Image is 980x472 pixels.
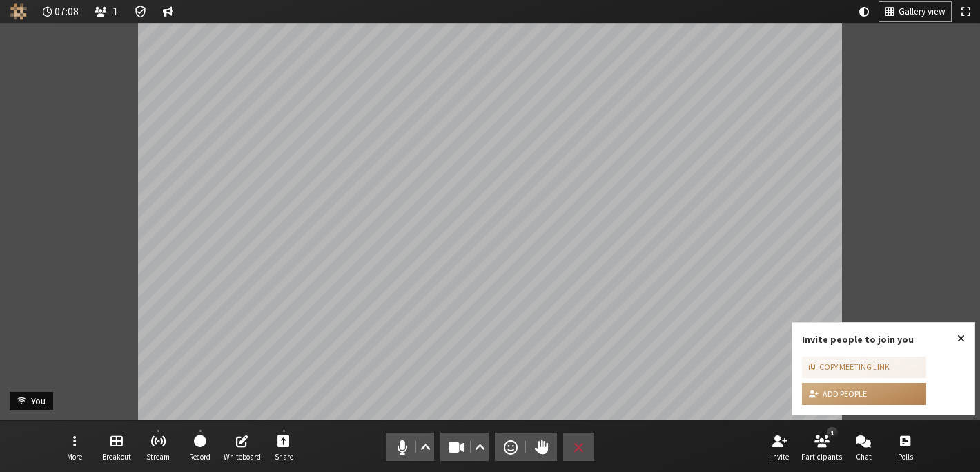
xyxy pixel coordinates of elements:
span: Record [189,453,210,461]
button: Start sharing [264,428,303,466]
div: Copy meeting link [809,361,890,373]
span: Chat [856,453,872,461]
button: Manage Breakout Rooms [97,428,136,466]
button: Open shared whiteboard [223,428,262,466]
button: Fullscreen [956,2,975,21]
button: Stop video (⌘+Shift+V) [440,433,489,461]
span: Participants [801,453,842,461]
button: Send a reaction [495,433,526,461]
div: Meeting details Encryption enabled [128,2,153,21]
button: Add people [802,383,926,405]
img: Iotum [10,3,27,20]
button: Close popover [948,323,974,355]
button: End or leave meeting [563,433,594,461]
button: Audio settings [416,433,433,461]
button: Open participant list [89,2,124,21]
span: Gallery view [899,7,945,17]
span: More [67,453,82,461]
span: Polls [898,453,913,461]
button: Open chat [844,428,883,466]
button: Mute (⌘+Shift+A) [386,433,434,461]
span: Breakout [102,453,131,461]
div: You [26,394,50,408]
button: Invite participants (⌘+Shift+I) [761,428,799,466]
button: Video setting [471,433,489,461]
div: Timer [37,2,85,21]
span: Invite [771,453,789,461]
button: Copy meeting link [802,357,926,379]
label: Invite people to join you [802,333,914,346]
button: Start streaming [139,428,177,466]
span: Share [275,453,293,461]
span: 1 [112,6,118,17]
button: Open participant list [803,428,841,466]
button: Raise hand [526,433,557,461]
button: Conversation [157,2,178,21]
button: Open menu [55,428,94,466]
span: 07:08 [55,6,79,17]
div: 1 [827,427,837,438]
button: Using system theme [854,2,874,21]
span: Whiteboard [224,453,261,461]
button: Change layout [879,2,951,21]
span: Stream [146,453,170,461]
button: Open poll [886,428,925,466]
button: Start recording [181,428,219,466]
